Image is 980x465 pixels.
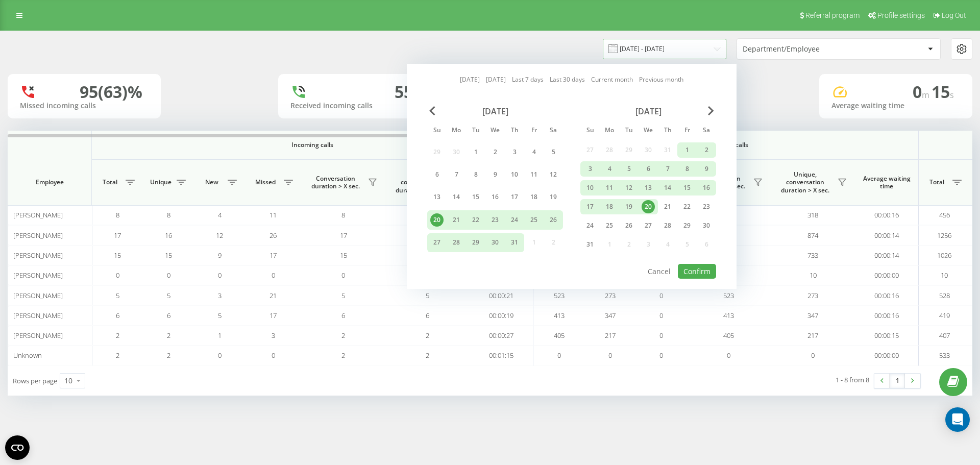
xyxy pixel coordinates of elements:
[447,210,466,229] div: Mon Jul 21, 2025
[547,213,560,227] div: 26
[708,106,714,115] span: Next Month
[485,165,505,184] div: Wed Jul 9, 2025
[165,231,172,240] span: 16
[863,175,911,190] span: Average waiting time
[13,331,63,340] span: [PERSON_NAME]
[272,271,275,280] span: 0
[621,124,636,139] abbr: Tuesday
[290,102,419,110] div: Received incoming calls
[426,291,429,300] span: 5
[546,124,561,139] abbr: Saturday
[527,190,541,204] div: 18
[470,346,533,365] td: 00:01:15
[580,161,600,177] div: Sun Aug 3, 2025
[64,376,72,386] div: 10
[13,311,63,320] span: [PERSON_NAME]
[341,210,345,219] span: 8
[167,331,170,340] span: 2
[341,291,345,300] span: 5
[341,271,345,280] span: 0
[5,435,30,460] button: Open CMP widget
[619,180,639,195] div: Tue Aug 12, 2025
[554,311,565,320] span: 413
[547,190,560,204] div: 19
[341,311,345,320] span: 6
[619,199,639,214] div: Tue Aug 19, 2025
[148,178,174,186] span: Unique
[807,251,818,260] span: 733
[580,106,716,116] div: [DATE]
[13,231,63,240] span: [PERSON_NAME]
[449,124,464,139] abbr: Monday
[460,75,480,84] a: [DATE]
[216,231,223,240] span: 12
[199,178,225,186] span: New
[116,271,119,280] span: 0
[469,145,482,159] div: 1
[488,145,502,159] div: 2
[700,181,713,194] div: 16
[269,311,277,320] span: 17
[395,82,413,102] div: 55
[661,162,674,176] div: 7
[524,165,544,184] div: Fri Jul 11, 2025
[836,375,869,385] div: 1 - 8 from 8
[269,291,277,300] span: 21
[939,331,950,340] span: 407
[116,210,119,219] span: 8
[877,11,925,19] span: Profile settings
[591,75,633,84] a: Current month
[807,291,818,300] span: 273
[642,181,655,194] div: 13
[639,161,658,177] div: Wed Aug 6, 2025
[641,124,656,139] abbr: Wednesday
[622,162,635,176] div: 5
[114,231,121,240] span: 17
[807,210,818,219] span: 318
[680,219,694,232] div: 29
[941,271,948,280] span: 10
[697,180,716,195] div: Sat Aug 16, 2025
[642,264,676,279] button: Cancel
[937,231,951,240] span: 1256
[430,236,444,249] div: 27
[505,165,524,184] div: Thu Jul 10, 2025
[341,351,345,360] span: 2
[855,306,919,326] td: 00:00:16
[427,165,447,184] div: Sun Jul 6, 2025
[677,218,697,233] div: Fri Aug 29, 2025
[547,145,560,159] div: 5
[505,210,524,229] div: Thu Jul 24, 2025
[547,168,560,181] div: 12
[922,89,932,101] span: m
[810,271,817,280] span: 10
[580,218,600,233] div: Sun Aug 24, 2025
[269,210,277,219] span: 11
[939,210,950,219] span: 456
[580,237,600,252] div: Sun Aug 31, 2025
[167,271,170,280] span: 0
[661,181,674,194] div: 14
[661,219,674,232] div: 28
[605,311,616,320] span: 347
[430,168,444,181] div: 6
[340,231,347,240] span: 17
[470,306,533,326] td: 00:00:19
[677,180,697,195] div: Fri Aug 15, 2025
[807,331,818,340] span: 217
[583,238,597,251] div: 31
[605,291,616,300] span: 273
[554,291,565,300] span: 523
[427,210,447,229] div: Sun Jul 20, 2025
[677,199,697,214] div: Fri Aug 22, 2025
[700,143,713,157] div: 2
[855,205,919,225] td: 00:00:16
[272,351,275,360] span: 0
[658,180,677,195] div: Thu Aug 14, 2025
[430,213,444,227] div: 20
[469,213,482,227] div: 22
[939,351,950,360] span: 533
[450,190,463,204] div: 14
[470,326,533,346] td: 00:00:27
[447,233,466,252] div: Mon Jul 28, 2025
